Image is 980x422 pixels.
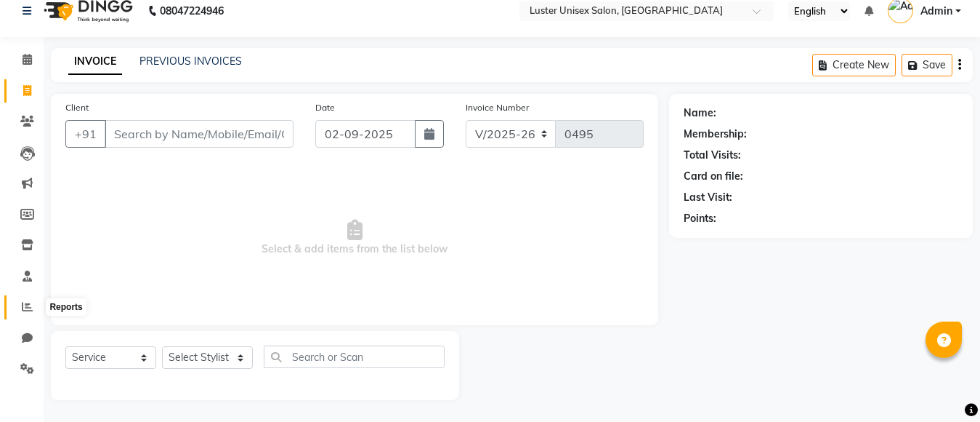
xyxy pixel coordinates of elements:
[46,298,86,316] div: Reports
[684,211,716,226] div: Points:
[684,127,747,142] div: Membership:
[264,346,445,368] input: Search or Scan
[902,54,952,76] button: Save
[68,49,122,75] a: INVOICE
[105,120,293,148] input: Search by Name/Mobile/Email/Code
[920,4,952,19] span: Admin
[684,169,743,184] div: Card on file:
[684,190,732,205] div: Last Visit:
[139,55,242,68] a: PREVIOUS INVOICES
[466,101,529,114] label: Invoice Number
[684,148,741,163] div: Total Visits:
[65,165,644,311] span: Select & add items from the list below
[684,105,716,121] div: Name:
[315,101,335,114] label: Date
[65,101,89,114] label: Client
[812,54,896,76] button: Create New
[65,120,106,148] button: +91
